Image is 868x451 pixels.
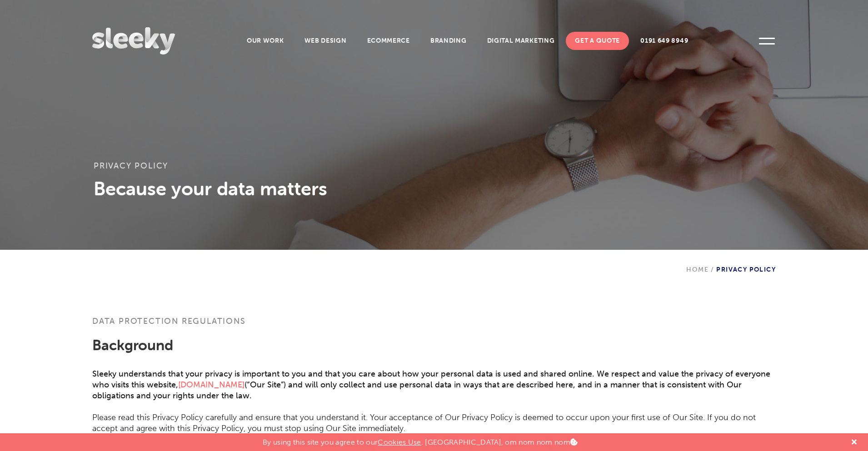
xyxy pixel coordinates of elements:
a: Branding [421,32,476,50]
a: Get A Quote [566,32,629,50]
img: Sleeky Web Design Newcastle [92,27,175,55]
div: Privacy Policy [686,250,776,273]
a: Digital Marketing [478,32,564,50]
a: Cookies Use [378,438,421,446]
a: Web Design [295,32,356,50]
span: / [708,266,716,273]
h1: Privacy Policy [94,161,774,177]
a: Ecommerce [358,32,419,50]
a: [DOMAIN_NAME] [178,380,244,390]
a: Our Work [238,32,293,50]
strong: Sleeky understands that your privacy is important to you and that you care about how your persona... [92,369,770,401]
a: Home [686,266,708,273]
p: By using this site you agree to our . [GEOGRAPHIC_DATA], om nom nom nom [263,433,578,446]
p: Please read this Privacy Policy carefully and ensure that you understand it. Your acceptance of O... [92,401,776,434]
h2: Background [92,333,776,368]
h3: Because your data matters [94,177,774,200]
h3: Data protection regulations [92,316,776,333]
a: 0191 649 8949 [631,32,697,50]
